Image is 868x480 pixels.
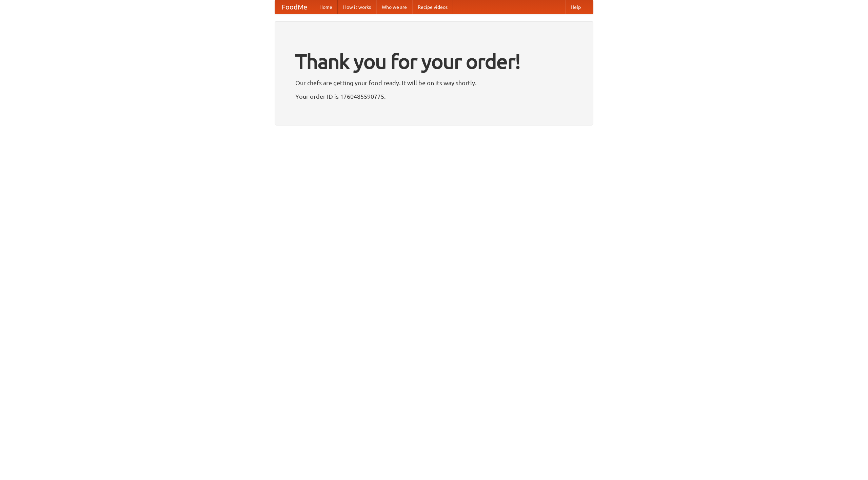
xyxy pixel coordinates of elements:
a: FoodMe [275,0,314,14]
h1: Thank you for your order! [295,45,573,78]
a: Home [314,0,338,14]
p: Our chefs are getting your food ready. It will be on its way shortly. [295,78,573,88]
a: Who we are [376,0,412,14]
a: How it works [338,0,376,14]
a: Recipe videos [412,0,453,14]
a: Help [565,0,586,14]
p: Your order ID is 1760485590775. [295,91,573,101]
